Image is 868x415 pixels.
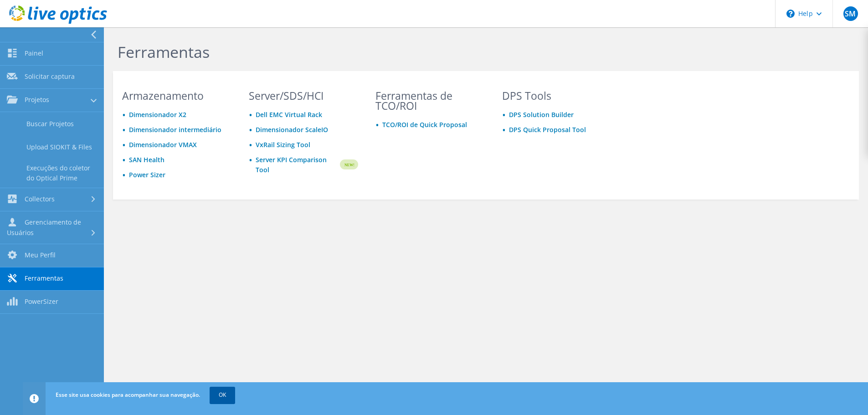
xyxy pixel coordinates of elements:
a: Dimensionador ScaleIO [256,125,328,134]
h3: Server/SDS/HCI [249,91,358,101]
img: new-badge.svg [339,154,358,175]
span: SM [843,6,858,21]
a: Power Sizer [129,170,165,179]
a: Dimensionador VMAX [129,140,197,149]
span: Esse site usa cookies para acompanhar sua navegação. [56,391,200,399]
h1: Ferramentas [118,42,733,61]
a: TCO/ROI de Quick Proposal [382,120,467,129]
a: OK [210,387,235,403]
a: SAN Health [129,155,164,164]
a: Dimensionador intermediário [129,125,221,134]
a: Server KPI Comparison Tool [256,155,339,175]
a: VxRail Sizing Tool [256,140,310,149]
h3: DPS Tools [502,91,611,101]
h3: Ferramentas de TCO/ROI [375,91,485,111]
h3: Armazenamento [122,91,231,101]
svg: \n [786,10,795,18]
a: DPS Solution Builder [509,110,574,119]
a: Dimensionador X2 [129,110,186,119]
a: DPS Quick Proposal Tool [509,125,586,134]
a: Dell EMC Virtual Rack [256,110,322,119]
